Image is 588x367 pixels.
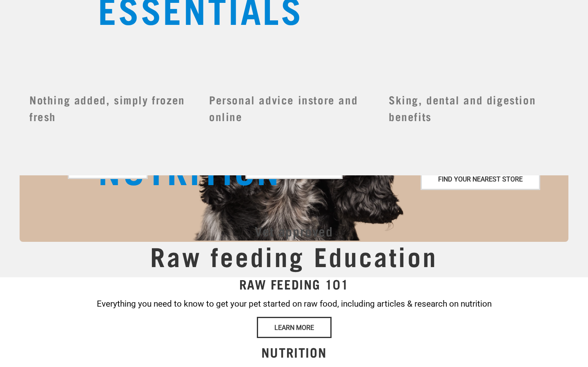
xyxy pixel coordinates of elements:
[20,241,568,270] h1: Raw feeding Education
[389,91,559,125] h3: Sking, dental and digestion benefits
[29,91,199,125] h3: Nothing added, simply frozen fresh
[421,168,540,190] a: Find your nearest store
[20,345,568,359] h3: NUTRITION
[209,91,379,125] h3: Personal advice instore and online
[20,276,568,291] h3: RAW FEEDING 101
[257,317,332,338] a: Learn More
[20,298,568,310] p: Everything you need to know to get your pet started on raw food, including articles & research on...
[20,223,568,239] h2: Vet approved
